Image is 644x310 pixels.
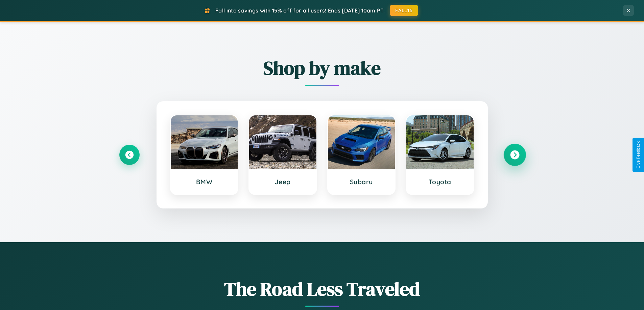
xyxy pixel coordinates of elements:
[119,276,525,302] h1: The Road Less Traveled
[636,141,641,169] div: Give Feedback
[413,178,467,186] h3: Toyota
[390,5,418,16] button: FALL15
[215,7,385,14] span: Fall into savings with 15% off for all users! Ends [DATE] 10am PT.
[119,55,525,81] h2: Shop by make
[256,178,310,186] h3: Jeep
[177,178,231,186] h3: BMW
[335,178,388,186] h3: Subaru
